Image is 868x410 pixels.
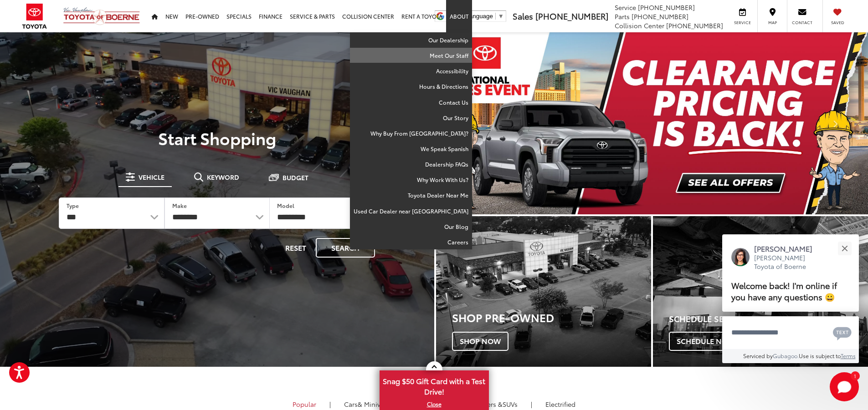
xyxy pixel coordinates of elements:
span: Serviced by [743,352,773,359]
a: Schedule Service Schedule Now [653,216,868,367]
textarea: Type your message [722,316,859,349]
span: Select Language [447,13,493,20]
a: Why Work With Us? [350,172,472,187]
button: Chat with SMS [830,322,854,343]
span: [PHONE_NUMBER] [535,10,608,22]
span: Shop Now [452,332,508,351]
span: [PHONE_NUMBER] [666,21,723,30]
span: Sales [513,10,533,22]
a: Dealership FAQs [350,157,472,172]
a: Careers [350,234,472,249]
p: Start Shopping [38,129,396,147]
div: Toyota [653,216,868,367]
label: Make [172,202,187,209]
span: Map [762,20,782,25]
h4: Schedule Service [669,314,868,324]
svg: Start Chat [830,372,859,401]
button: Close [835,239,854,258]
button: Reset [277,238,314,258]
button: Search [316,238,375,258]
button: Click to view next picture. [803,51,868,196]
span: Schedule Now [669,332,743,351]
a: Meet Our Staff [350,48,472,63]
li: | [529,400,534,409]
label: Model [277,202,294,209]
p: [PERSON_NAME] Toyota of Boerne [754,253,822,271]
button: Toggle Chat Window [830,372,859,401]
div: Close[PERSON_NAME][PERSON_NAME] Toyota of BoerneWelcome back! I'm online if you have any question... [722,234,859,363]
p: [PERSON_NAME] [754,243,822,253]
svg: Text [833,326,852,340]
span: [PHONE_NUMBER] [638,3,695,12]
span: & Minivan [358,400,388,409]
a: Used Car Dealer near [GEOGRAPHIC_DATA] [350,203,472,219]
span: Contact [792,20,812,25]
span: Service [615,3,636,12]
span: ​ [495,13,496,20]
li: | [327,400,333,409]
a: Select Language​ [447,13,504,20]
img: Vic Vaughan Toyota of Boerne [63,7,140,25]
span: Keyword [207,174,239,180]
div: Toyota [436,216,651,367]
span: [PHONE_NUMBER] [632,12,688,21]
a: Our Story [350,110,472,126]
a: Why Buy From [GEOGRAPHIC_DATA]? [350,126,472,141]
a: Our Dealership [350,32,472,48]
span: Collision Center [615,21,664,30]
a: Terms [841,352,856,359]
span: 1 [854,374,856,378]
span: Parts [615,12,630,21]
span: Vehicle [139,174,164,180]
span: Saved [827,20,847,25]
a: Shop Pre-Owned Shop Now [436,216,651,367]
a: Hours & Directions [350,79,472,94]
span: Welcome back! I'm online if you have any questions 😀 [731,279,837,303]
a: Accessibility: Opens in a new tab [350,63,472,79]
a: Gubagoo. [773,352,799,359]
label: Type [67,202,79,209]
a: Our Blog [350,219,472,234]
a: We Speak Spanish [350,141,472,157]
span: Service [732,20,753,25]
a: Toyota Dealer Near Me [350,187,472,203]
span: ▼ [498,13,504,20]
h3: Shop Pre-Owned [452,311,651,323]
span: Snag $50 Gift Card with a Test Drive! [380,371,488,399]
span: Use is subject to [799,352,841,359]
a: Contact Us [350,95,472,110]
span: Budget [282,174,308,181]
